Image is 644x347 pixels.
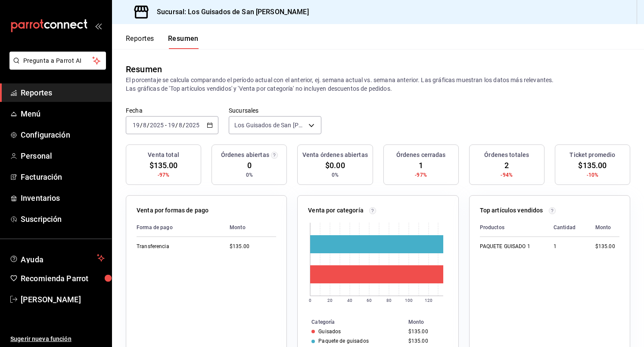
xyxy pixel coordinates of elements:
[165,122,167,129] span: -
[21,294,105,305] span: [PERSON_NAME]
[484,150,529,160] h3: Órdenes totales
[168,122,175,129] input: --
[325,160,345,171] span: $0.00
[588,218,619,237] th: Monto
[405,317,458,327] th: Monto
[126,34,154,49] button: Reportes
[148,150,179,160] h3: Venta total
[298,317,405,327] th: Categoría
[21,87,105,98] span: Reportes
[126,34,199,49] div: navigation tabs
[140,122,143,129] span: /
[547,218,588,237] th: Cantidad
[21,129,105,141] span: Configuración
[234,121,305,129] span: Los Guisados de San [PERSON_NAME]
[386,298,392,303] text: 80
[247,160,252,171] span: 0
[501,171,513,179] span: -94%
[309,298,311,303] text: 0
[480,218,547,237] th: Productos
[230,243,276,250] div: $135.00
[126,63,162,76] div: Resumen
[405,298,413,303] text: 100
[396,150,446,160] h3: Órdenes cerradas
[221,150,269,160] h3: Órdenes abiertas
[21,253,93,263] span: Ayuda
[367,298,372,303] text: 60
[132,122,140,129] input: --
[137,243,216,250] div: Transferencia
[149,122,164,129] input: ----
[21,150,105,162] span: Personal
[595,243,619,250] div: $135.00
[223,218,276,237] th: Monto
[347,298,352,303] text: 40
[504,160,509,171] span: 2
[21,213,105,225] span: Suscripción
[408,338,445,344] div: $135.00
[425,298,432,303] text: 120
[332,171,339,179] span: 0%
[302,150,368,160] h3: Venta órdenes abiertas
[185,122,200,129] input: ----
[150,7,309,17] h3: Sucursal: Los Guisados de San [PERSON_NAME]
[229,107,321,114] label: Sucursales
[175,122,178,129] span: /
[327,298,333,303] text: 20
[158,171,170,179] span: -97%
[408,329,445,335] div: $135.00
[578,160,607,171] span: $135.00
[168,34,199,49] button: Resumen
[21,192,105,204] span: Inventarios
[6,62,106,71] a: Pregunta a Parrot AI
[419,160,423,171] span: 1
[21,273,105,284] span: Recomienda Parrot
[137,206,208,215] p: Venta por formas de pago
[9,52,106,70] button: Pregunta a Parrot AI
[21,108,105,120] span: Menú
[95,22,102,29] button: open_drawer_menu
[587,171,599,179] span: -10%
[308,206,364,215] p: Venta por categoría
[178,122,183,129] input: --
[318,329,341,335] div: Guisados
[183,122,185,129] span: /
[318,338,368,344] div: Paquete de guisados
[143,122,147,129] input: --
[246,171,253,179] span: 0%
[147,122,149,129] span: /
[149,160,178,171] span: $135.00
[23,56,93,65] span: Pregunta a Parrot AI
[415,171,427,179] span: -97%
[554,243,582,250] div: 1
[480,243,540,250] div: PAQUETE GUISADO 1
[10,335,105,344] span: Sugerir nueva función
[21,171,105,183] span: Facturación
[480,206,543,215] p: Top artículos vendidos
[126,107,218,114] label: Fecha
[137,218,223,237] th: Forma de pago
[569,150,615,160] h3: Ticket promedio
[126,76,630,93] p: El porcentaje se calcula comparando el período actual con el anterior, ej. semana actual vs. sema...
